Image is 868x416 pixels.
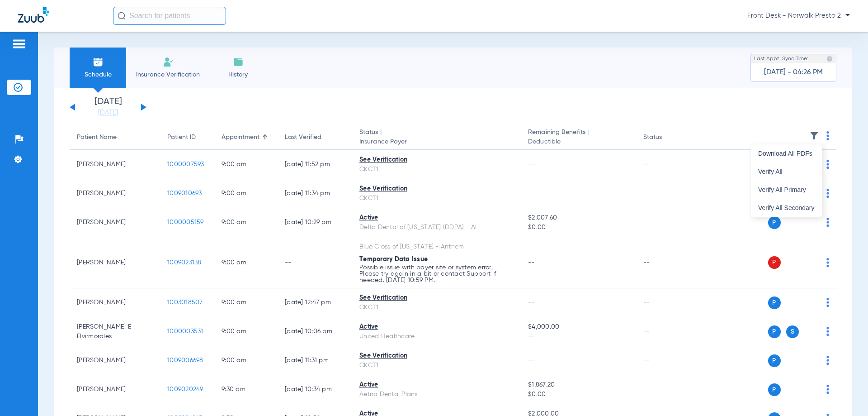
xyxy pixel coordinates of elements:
[758,186,815,193] span: Verify All Primary
[758,205,815,211] span: Verify All Secondary
[823,373,868,416] iframe: Chat Widget
[758,150,815,157] span: Download All PDFs
[758,168,815,175] span: Verify All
